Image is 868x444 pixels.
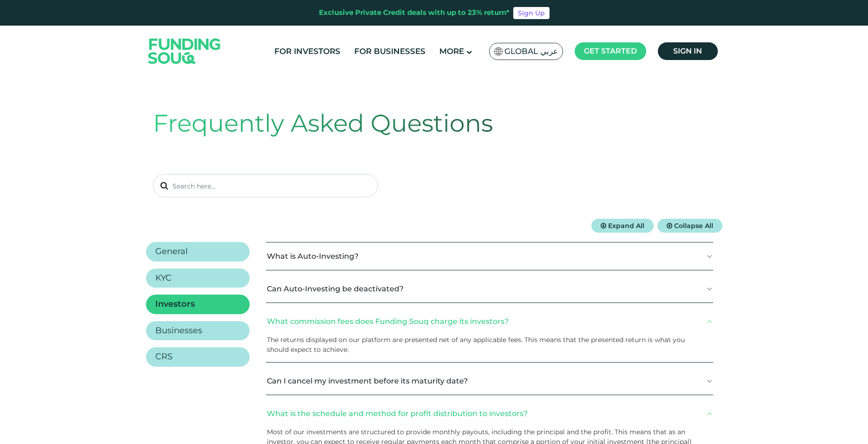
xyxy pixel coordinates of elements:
span: Get started [584,47,637,55]
button: Collapse All [657,219,722,233]
a: Sign in [658,42,718,60]
img: Logo [139,27,230,74]
button: What is the schedule and method for profit distribution to investors? [266,400,713,427]
span: More [439,47,464,56]
a: For Businesses [352,44,428,59]
h2: KYC [155,273,172,283]
a: CRS [146,347,250,367]
a: Investors [146,295,250,314]
span: Expand All [608,222,644,230]
div: Frequently Asked Questions [153,105,716,141]
span: Collapse All [674,222,713,230]
img: SA Flag [494,47,503,55]
input: Search here... [153,174,378,197]
a: Sign Up [513,7,550,19]
button: Can Auto-Investing be deactivated? [266,275,713,303]
h2: General [155,247,188,257]
h2: Businesses [155,326,202,336]
h2: Investors [155,299,195,309]
span: Global عربي [504,46,558,57]
button: What commission fees does Funding Souq charge its investors? [266,308,713,335]
a: KYC [146,269,250,288]
button: Expand All [591,219,654,233]
a: General [146,242,250,262]
div: Exclusive Private Credit deals with up to 23% return* [319,7,510,18]
span: Sign in [673,47,702,55]
a: For Investors [272,44,343,59]
a: Businesses [146,321,250,341]
span: The returns displayed on our platform are presented net of any applicable fees. This means that t... [267,336,685,354]
button: What is Auto-Investing? [266,242,713,270]
button: Can I cancel my investment before its maturity date? [266,367,713,395]
h2: CRS [155,352,172,362]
